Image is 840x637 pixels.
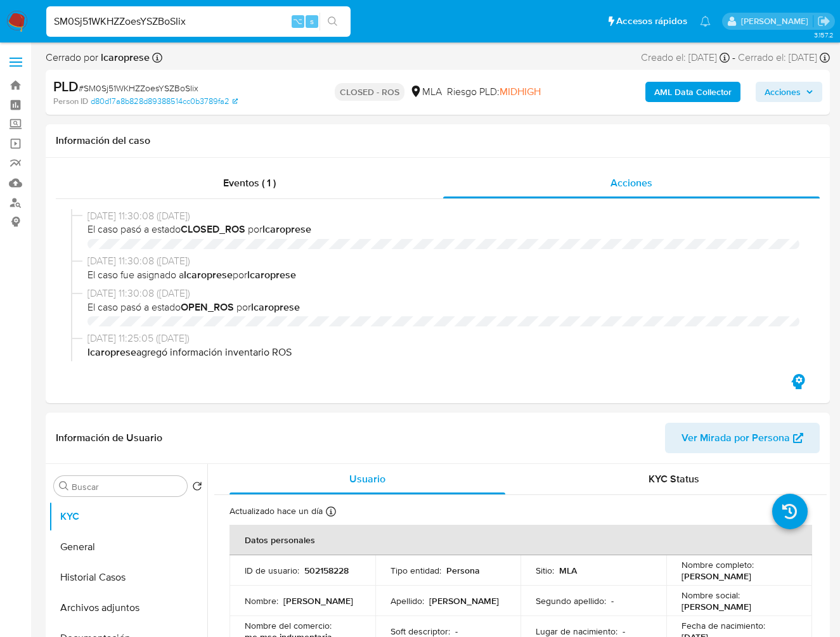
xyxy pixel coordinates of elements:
a: Notificaciones [700,16,711,27]
span: [DATE] 11:25:05 ([DATE]) [87,331,799,345]
p: 502158228 [304,565,349,576]
span: ⌥ [293,15,302,27]
span: s [310,15,314,27]
b: lcaroprese [184,267,233,282]
button: search-icon [320,13,346,30]
span: Accesos rápidos [616,15,687,28]
p: Apellido : [391,595,424,607]
b: AML Data Collector [654,82,732,102]
input: Buscar usuario o caso... [46,13,351,30]
b: lcaroprese [262,222,311,236]
button: AML Data Collector [645,82,740,102]
p: Nombre completo : [682,559,754,570]
span: Eventos ( 1 ) [223,176,276,190]
span: El caso pasó a estado por [87,300,799,314]
th: Datos personales [229,525,812,555]
a: d80d17a8b828d89388514cc0b3789fa2 [91,96,238,107]
span: # SM0Sj51WKHZZoesYSZBoSIix [79,82,198,94]
span: [DATE] 11:30:08 ([DATE]) [87,286,799,300]
p: agregó información inventario ROS [87,345,799,359]
h1: Información del caso [56,134,820,147]
button: Buscar [59,481,69,491]
span: El caso pasó a estado por [87,222,799,236]
span: Acciones [611,176,652,190]
p: [PERSON_NAME] [429,595,499,607]
button: Volver al orden por defecto [192,481,202,495]
div: Cerrado el: [DATE] [738,51,830,65]
p: Nombre del comercio : [245,620,332,631]
b: CLOSED_ROS [181,222,245,236]
b: Person ID [53,96,88,107]
p: [PERSON_NAME] [283,595,353,607]
span: Riesgo PLD: [447,85,541,99]
p: Lugar de nacimiento : [536,626,617,637]
b: lcaroprese [98,50,150,65]
p: jessica.fukman@mercadolibre.com [741,15,813,27]
span: Ver Mirada por Persona [682,423,790,453]
p: ID de usuario : [245,565,299,576]
b: lcaroprese [251,300,300,314]
a: Salir [817,15,830,28]
p: CLOSED - ROS [335,83,404,101]
p: Tipo entidad : [391,565,441,576]
button: KYC [49,501,207,532]
h1: Información de Usuario [56,432,162,444]
span: Cerrado por [46,51,150,65]
p: Soft descriptor : [391,626,450,637]
p: Nombre : [245,595,278,607]
button: Historial Casos [49,562,207,593]
div: Creado el: [DATE] [641,51,730,65]
p: - [455,626,458,637]
span: MIDHIGH [500,84,541,99]
button: General [49,532,207,562]
p: - [623,626,625,637]
p: [PERSON_NAME] [682,601,751,612]
p: MLA [559,565,577,576]
p: - [611,595,614,607]
b: OPEN_ROS [181,300,234,314]
b: PLD [53,76,79,96]
span: El caso fue asignado a por [87,268,799,282]
button: Ver Mirada por Persona [665,423,820,453]
button: Archivos adjuntos [49,593,207,623]
input: Buscar [72,481,182,492]
p: Actualizado hace un día [229,505,323,517]
span: KYC Status [649,472,699,486]
p: Segundo apellido : [536,595,606,607]
p: Sitio : [536,565,554,576]
span: - [732,51,735,65]
button: Acciones [756,82,822,102]
p: [PERSON_NAME] [682,570,751,582]
span: [DATE] 11:30:08 ([DATE]) [87,254,799,268]
span: Acciones [765,82,801,102]
b: lcaroprese [247,267,296,282]
p: Nombre social : [682,589,740,601]
div: MLA [410,85,442,99]
p: Persona [446,565,480,576]
p: Fecha de nacimiento : [682,620,765,631]
span: Usuario [349,472,385,486]
b: lcaroprese [87,345,136,359]
span: [DATE] 11:30:08 ([DATE]) [87,209,799,223]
